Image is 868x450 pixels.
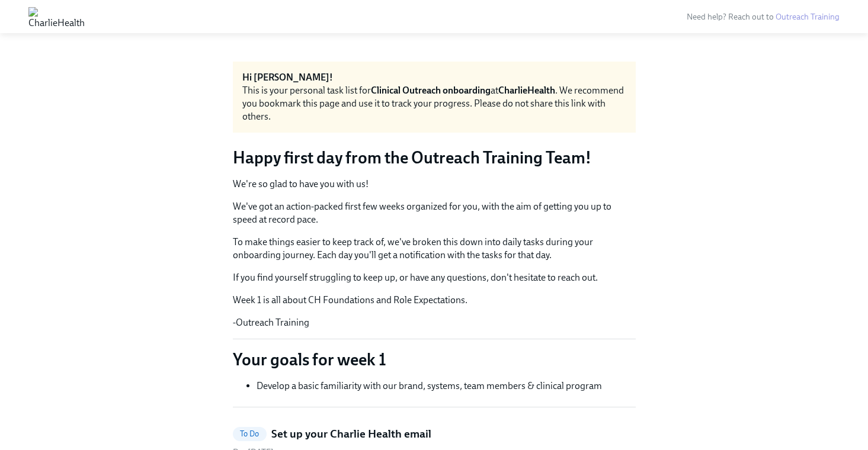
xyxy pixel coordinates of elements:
[242,72,333,83] strong: Hi [PERSON_NAME]!
[233,429,267,438] span: To Do
[257,380,636,393] li: Develop a basic familiarity with our brand, systems, team members & clinical program
[271,426,431,442] h5: Set up your Charlie Health email
[233,200,636,226] p: We've got an action-packed first few weeks organized for you, with the aim of getting you up to s...
[242,84,626,123] div: This is your personal task list for at . We recommend you bookmark this page and use it to track ...
[233,178,636,191] p: We're so glad to have you with us!
[498,85,555,96] strong: CharlieHealth
[371,85,491,96] strong: Clinical Outreach onboarding
[233,349,636,370] p: Your goals for week 1
[233,147,636,168] h3: Happy first day from the Outreach Training Team!
[233,316,636,329] p: -Outreach Training
[233,236,636,262] p: To make things easier to keep track of, we've broken this down into daily tasks during your onboa...
[776,12,840,22] a: Outreach Training
[233,294,636,307] p: Week 1 is all about CH Foundations and Role Expectations.
[687,12,840,22] span: Need help? Reach out to
[28,7,85,26] img: CharlieHealth
[233,271,636,284] p: If you find yourself struggling to keep up, or have any questions, don't hesitate to reach out.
